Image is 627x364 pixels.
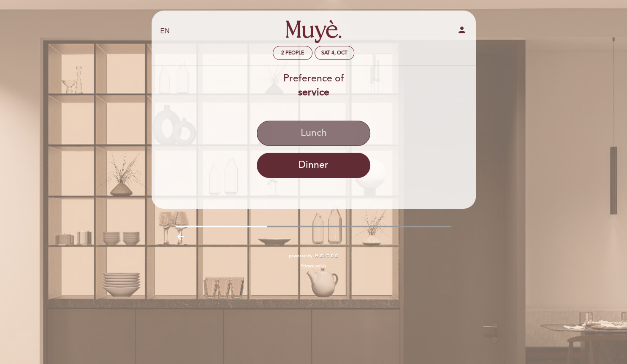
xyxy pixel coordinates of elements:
a: powered by [289,253,339,259]
div: Sat 4, Oct [321,50,347,56]
span: powered by [289,253,312,259]
button: Dinner [257,153,370,178]
button: person [457,25,467,38]
span: 2 people [281,50,304,56]
a: Privacy policy [301,263,326,269]
b: service [298,86,329,98]
i: person [457,25,467,35]
a: Muyè [261,20,366,43]
button: Lunch [257,121,370,146]
img: MEITRE [315,254,339,258]
div: Preference of [151,72,476,100]
i: arrow_backward [176,232,186,242]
